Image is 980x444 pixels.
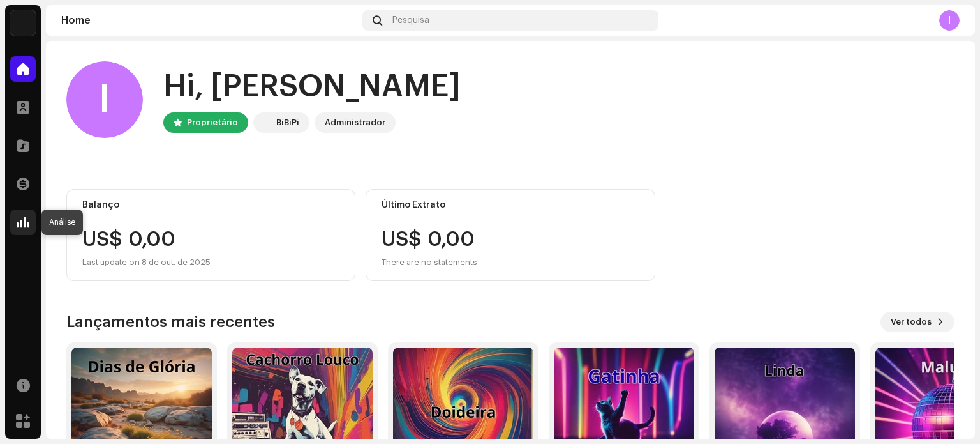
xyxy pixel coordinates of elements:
div: Home [61,15,357,26]
div: Último Extrato [382,200,639,210]
img: 8570ccf7-64aa-46bf-9f70-61ee3b8451d8 [256,115,271,130]
div: Hi, [PERSON_NAME] [163,66,461,107]
button: Ver todos [880,312,954,332]
div: I [939,10,960,31]
img: 8570ccf7-64aa-46bf-9f70-61ee3b8451d8 [10,10,36,36]
div: Administrador [325,115,385,130]
re-o-card-value: Balanço [66,189,355,281]
div: Balanço [82,200,339,210]
h3: Lançamentos mais recentes [66,312,275,332]
div: Last update on 8 de out. de 2025 [82,255,339,270]
div: Proprietário [187,115,238,130]
div: I [66,61,143,138]
span: Ver todos [891,309,932,335]
div: BiBiPi [276,115,299,130]
span: Pesquisa [392,15,429,26]
re-o-card-value: Último Extrato [366,189,655,281]
div: There are no statements [382,255,477,270]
